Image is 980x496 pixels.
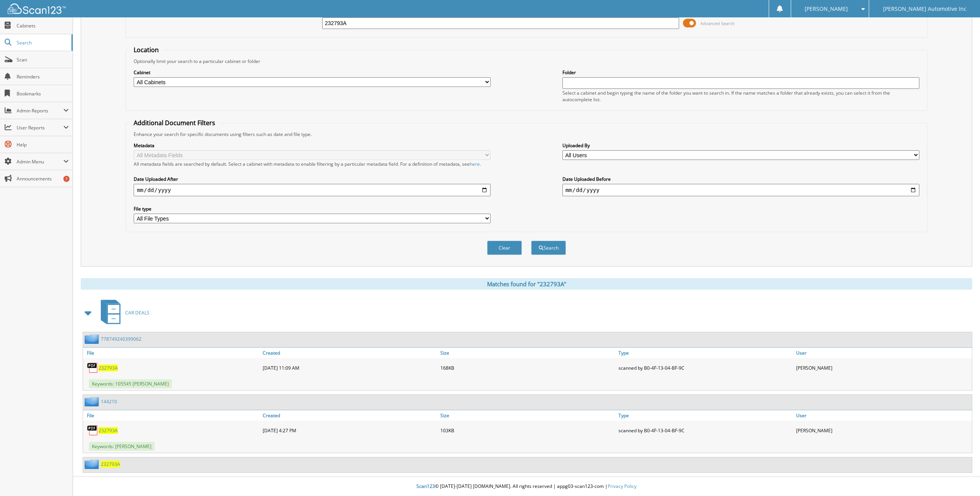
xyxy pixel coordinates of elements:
span: Scan [17,56,69,63]
a: Type [617,348,794,358]
a: 232793A [99,365,118,371]
a: CAR DEALS [96,297,149,328]
img: folder2.png [85,397,101,406]
div: © [DATE]-[DATE] [DOMAIN_NAME]. All rights reserved | appg03-scan123-com | [73,477,980,496]
label: File type [134,206,491,212]
div: Optionally limit your search to a particular cabinet or folder [130,58,923,65]
span: Reminders [17,73,69,80]
a: Size [438,348,616,358]
div: scanned by B0-4F-13-04-BF-9C [617,423,794,438]
label: Date Uploaded After [134,176,491,182]
a: here [470,161,480,167]
span: Bookmarks [17,90,69,97]
span: Keywords: [PERSON_NAME] [89,442,155,451]
a: Created [261,348,438,358]
span: Search [17,39,68,46]
a: File [83,410,261,421]
img: folder2.png [85,334,101,344]
a: User [794,410,972,421]
label: Folder [562,69,919,76]
span: Help [17,141,69,148]
a: 144210 [101,398,117,405]
label: Uploaded By [562,142,919,149]
div: [PERSON_NAME] [794,423,972,438]
img: PDF.png [87,425,99,436]
label: Metadata [134,142,491,149]
label: Date Uploaded Before [562,176,919,182]
div: All metadata fields are searched by default. Select a cabinet with metadata to enable filtering b... [134,161,491,167]
input: start [134,184,491,196]
div: Matches found for "232793A" [81,278,972,290]
span: Admin Menu [17,158,63,165]
span: [PERSON_NAME] [805,7,848,11]
a: 232793A [99,427,118,434]
span: Announcements [17,175,69,182]
img: folder2.png [85,459,101,469]
div: [DATE] 4:27 PM [261,423,438,438]
button: Clear [487,241,522,255]
span: Keywords: 105545 [PERSON_NAME] [89,379,172,388]
span: Advanced Search [700,20,735,26]
div: [DATE] 11:09 AM [261,360,438,375]
img: scan123-logo-white.svg [8,3,66,14]
img: PDF.png [87,362,99,374]
legend: Location [130,46,163,54]
span: CAR DEALS [125,309,149,316]
div: [PERSON_NAME] [794,360,972,375]
div: 168KB [438,360,616,375]
div: Enhance your search for specific documents using filters such as date and file type. [130,131,923,138]
span: Cabinets [17,22,69,29]
a: User [794,348,972,358]
a: File [83,348,261,358]
a: Privacy Policy [608,483,637,489]
input: end [562,184,919,196]
span: [PERSON_NAME] Automotive Inc [883,7,966,11]
div: scanned by B0-4F-13-04-BF-9C [617,360,794,375]
button: Search [531,241,566,255]
span: Admin Reports [17,107,63,114]
div: 103KB [438,423,616,438]
a: Created [261,410,438,421]
a: Size [438,410,616,421]
div: 7 [63,176,70,182]
a: 232793A [101,461,120,467]
label: Cabinet [134,69,491,76]
span: User Reports [17,124,63,131]
legend: Additional Document Filters [130,119,219,127]
span: Scan123 [416,483,435,489]
a: Type [617,410,794,421]
div: Select a cabinet and begin typing the name of the folder you want to search in. If the name match... [562,90,919,103]
a: 778749240399062 [101,336,141,342]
